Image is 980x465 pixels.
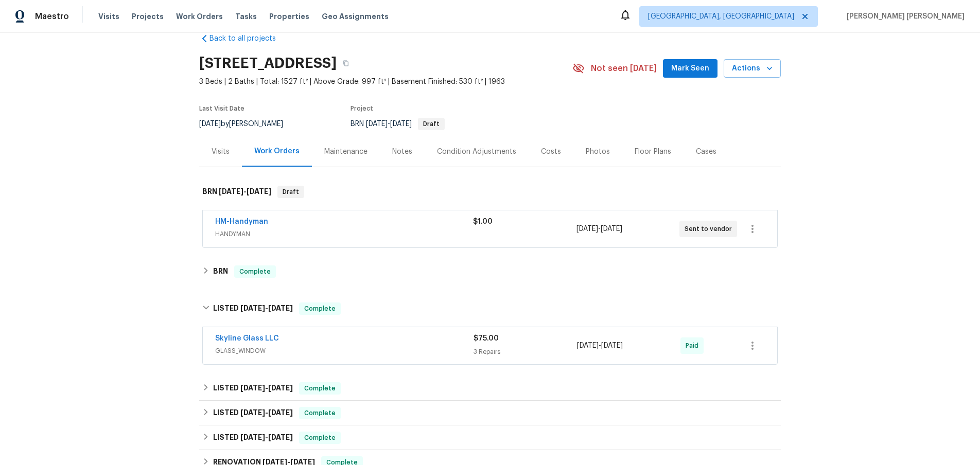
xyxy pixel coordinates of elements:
[254,146,300,156] div: Work Orders
[240,305,265,312] span: [DATE]
[351,105,373,112] span: Project
[473,218,493,225] span: $1.00
[843,11,965,22] span: [PERSON_NAME] [PERSON_NAME]
[337,54,355,73] button: Copy Address
[577,341,623,351] span: -
[324,147,367,157] div: Maintenance
[247,188,271,195] span: [DATE]
[219,188,271,195] span: -
[351,120,445,128] span: BRN
[268,305,293,312] span: [DATE]
[686,341,703,351] span: Paid
[635,147,671,157] div: Floor Plans
[199,425,781,450] div: LISTED [DATE]-[DATE]Complete
[269,11,309,22] span: Properties
[268,434,293,441] span: [DATE]
[696,147,716,157] div: Cases
[176,11,223,22] span: Work Orders
[577,342,599,349] span: [DATE]
[240,384,293,391] span: -
[474,347,577,357] div: 3 Repairs
[240,384,265,391] span: [DATE]
[199,259,781,284] div: BRN Complete
[392,147,412,157] div: Notes
[132,11,164,22] span: Projects
[419,121,444,127] span: Draft
[732,62,773,75] span: Actions
[437,147,516,157] div: Condition Adjustments
[240,409,265,416] span: [DATE]
[240,305,293,312] span: -
[474,335,499,342] span: $75.00
[268,384,293,391] span: [DATE]
[212,147,230,157] div: Visits
[213,407,293,419] h6: LISTED
[199,33,298,44] a: Back to all projects
[671,62,709,75] span: Mark Seen
[300,433,340,443] span: Complete
[235,13,257,20] span: Tasks
[576,225,598,233] span: [DATE]
[685,224,736,234] span: Sent to vendor
[300,383,340,394] span: Complete
[601,342,623,349] span: [DATE]
[199,401,781,425] div: LISTED [DATE]-[DATE]Complete
[235,266,275,277] span: Complete
[199,58,337,68] h2: [STREET_ADDRESS]
[278,187,303,197] span: Draft
[576,224,622,234] span: -
[213,265,228,278] h6: BRN
[601,225,622,233] span: [DATE]
[213,302,293,315] h6: LISTED
[215,229,473,239] span: HANDYMAN
[663,59,717,78] button: Mark Seen
[219,188,243,195] span: [DATE]
[240,409,293,416] span: -
[591,63,657,74] span: Not seen [DATE]
[202,186,271,198] h6: BRN
[300,303,340,314] span: Complete
[300,408,340,418] span: Complete
[213,432,293,444] h6: LISTED
[648,11,794,22] span: [GEOGRAPHIC_DATA], [GEOGRAPHIC_DATA]
[213,382,293,395] h6: LISTED
[240,434,265,441] span: [DATE]
[98,11,119,22] span: Visits
[390,120,412,128] span: [DATE]
[199,175,781,208] div: BRN [DATE]-[DATE]Draft
[586,147,610,157] div: Photos
[199,292,781,325] div: LISTED [DATE]-[DATE]Complete
[215,346,474,356] span: GLASS_WINDOW
[199,120,221,128] span: [DATE]
[268,409,293,416] span: [DATE]
[541,147,561,157] div: Costs
[35,11,69,22] span: Maestro
[199,105,244,112] span: Last Visit Date
[215,335,279,342] a: Skyline Glass LLC
[724,59,781,78] button: Actions
[366,120,412,128] span: -
[240,434,293,441] span: -
[215,218,268,225] a: HM-Handyman
[322,11,389,22] span: Geo Assignments
[199,376,781,401] div: LISTED [DATE]-[DATE]Complete
[366,120,388,128] span: [DATE]
[199,118,295,130] div: by [PERSON_NAME]
[199,77,572,87] span: 3 Beds | 2 Baths | Total: 1527 ft² | Above Grade: 997 ft² | Basement Finished: 530 ft² | 1963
